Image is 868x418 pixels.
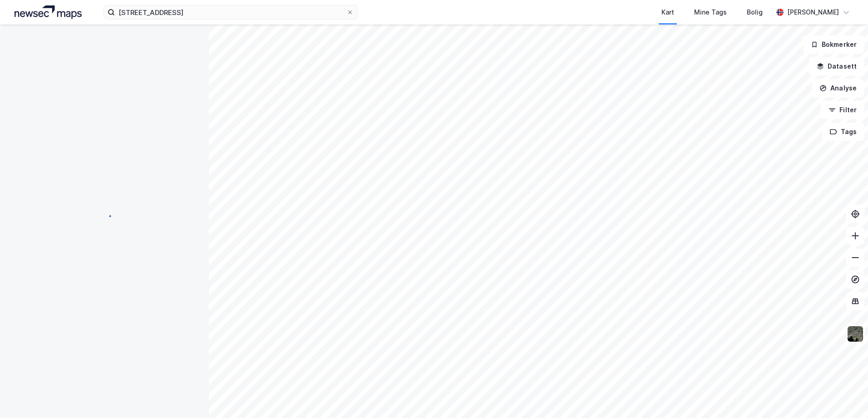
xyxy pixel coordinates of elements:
[747,7,763,18] div: Bolig
[694,7,727,18] div: Mine Tags
[803,35,864,54] button: Bokmerker
[822,123,864,141] button: Tags
[823,374,868,418] div: Kontrollprogram for chat
[787,7,839,18] div: [PERSON_NAME]
[812,79,864,97] button: Analyse
[661,7,674,18] div: Kart
[115,5,346,19] input: Søk på adresse, matrikkel, gårdeiere, leietakere eller personer
[809,57,864,75] button: Datasett
[97,209,112,223] img: spinner.a6d8c91a73a9ac5275cf975e30b51cfb.svg
[15,5,82,19] img: logo.a4113a55bc3d86da70a041830d287a7e.svg
[823,374,868,418] iframe: Chat Widget
[821,101,864,119] button: Filter
[847,325,864,343] img: 9k=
